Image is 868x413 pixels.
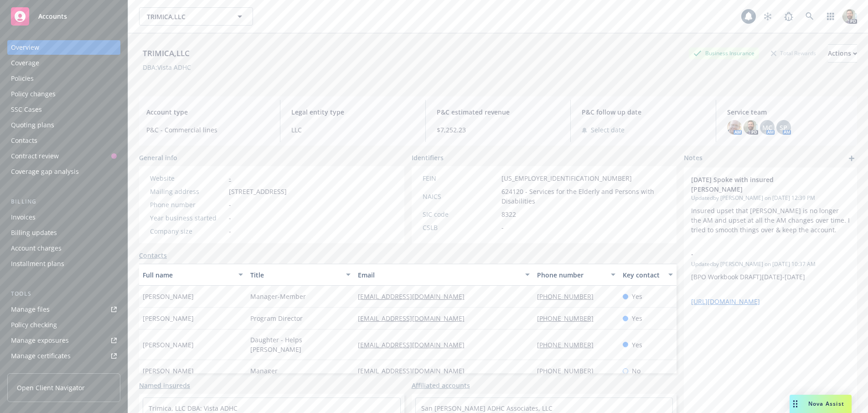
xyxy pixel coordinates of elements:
[828,44,857,63] button: Actions
[7,256,120,271] a: Installment plans
[684,167,857,242] div: [DATE] Spoke with insured [PERSON_NAME]Updatedby [PERSON_NAME] on [DATE] 12:39 PMInsured upset th...
[358,366,472,375] a: [EMAIL_ADDRESS][DOMAIN_NAME]
[250,366,278,376] span: Manager
[247,264,354,286] button: Title
[11,71,34,86] div: Policies
[412,153,444,162] span: Identifiers
[147,12,226,21] span: TRIMICA,LLC
[7,333,120,348] a: Manage exposures
[7,87,120,101] a: Policy changes
[691,175,826,194] span: [DATE] Spoke with insured [PERSON_NAME]
[537,340,601,349] a: [PHONE_NUMBER]
[412,381,470,390] a: Affiliated accounts
[808,400,844,408] span: Nova Assist
[143,63,191,72] div: DBA: Vista ADHC
[684,153,703,164] span: Notes
[291,107,414,117] span: Legal entity type
[801,7,819,26] a: Search
[632,366,641,376] span: No
[7,56,120,70] a: Coverage
[143,340,194,350] span: [PERSON_NAME]
[250,292,306,301] span: Manager-Member
[623,270,663,280] div: Key contact
[150,213,225,223] div: Year business started
[139,153,177,162] span: General info
[7,197,120,206] div: Billing
[11,56,39,70] div: Coverage
[632,314,642,323] span: Yes
[537,292,601,301] a: [PHONE_NUMBER]
[229,213,231,223] span: -
[537,314,601,323] a: [PHONE_NUMBER]
[7,4,120,29] a: Accounts
[229,187,287,196] span: [STREET_ADDRESS]
[7,149,120,163] a: Contract review
[684,242,857,314] div: -Updatedby [PERSON_NAME] on [DATE] 10:37 AM[BPO Workbook DRAFT][DATE]-[DATE] [URL][DOMAIN_NAME]
[11,333,69,348] div: Manage exposures
[7,302,120,317] a: Manage files
[7,318,120,332] a: Policy checking
[762,123,772,132] span: MC
[250,335,351,354] span: Daughter - Helps [PERSON_NAME]
[591,125,625,135] span: Select date
[250,270,341,280] div: Title
[143,366,194,376] span: [PERSON_NAME]
[501,187,666,206] span: 624120 - Services for the Elderly and Persons with Disabilities
[150,173,225,183] div: Website
[582,107,704,117] span: P&C follow up date
[691,297,760,306] a: [URL][DOMAIN_NAME]
[11,210,36,225] div: Invoices
[229,226,231,236] span: -
[423,223,498,232] div: CSLB
[846,153,857,164] a: add
[149,404,238,413] a: Trimica, LLC DBA: Vista ADHC
[358,292,472,301] a: [EMAIL_ADDRESS][DOMAIN_NAME]
[11,241,62,256] div: Account charges
[139,264,247,286] button: Full name
[150,200,225,209] div: Phone number
[11,164,79,179] div: Coverage gap analysis
[11,149,59,163] div: Contract review
[11,40,39,55] div: Overview
[689,47,759,59] div: Business Insurance
[537,270,606,280] div: Phone number
[7,40,120,55] a: Overview
[423,209,498,219] div: SIC code
[619,264,677,286] button: Key contact
[691,260,850,268] span: Updated by [PERSON_NAME] on [DATE] 10:37 AM
[501,223,504,232] span: -
[423,173,498,183] div: FEIN
[437,125,559,135] span: $7,252.23
[11,302,50,317] div: Manage files
[842,9,857,24] img: photo
[11,102,42,117] div: SSC Cases
[759,7,777,26] a: Stop snowing
[790,395,852,413] button: Nova Assist
[7,71,120,86] a: Policies
[354,264,533,286] button: Email
[11,133,37,148] div: Contacts
[139,381,190,390] a: Named insureds
[744,120,758,135] img: photo
[632,340,642,350] span: Yes
[691,249,826,259] span: -
[632,292,642,301] span: Yes
[691,194,850,202] span: Updated by [PERSON_NAME] on [DATE] 12:39 PM
[38,13,67,20] span: Accounts
[533,264,620,286] button: Phone number
[780,123,787,132] span: SP
[727,120,742,135] img: photo
[229,200,231,209] span: -
[17,383,85,392] span: Open Client Navigator
[7,118,120,132] a: Quoting plans
[727,107,850,117] span: Service team
[7,210,120,225] a: Invoices
[250,314,303,323] span: Program Director
[7,289,120,298] div: Tools
[11,318,57,332] div: Policy checking
[139,7,253,26] button: TRIMICA,LLC
[11,225,57,240] div: Billing updates
[146,107,269,117] span: Account type
[143,292,194,301] span: [PERSON_NAME]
